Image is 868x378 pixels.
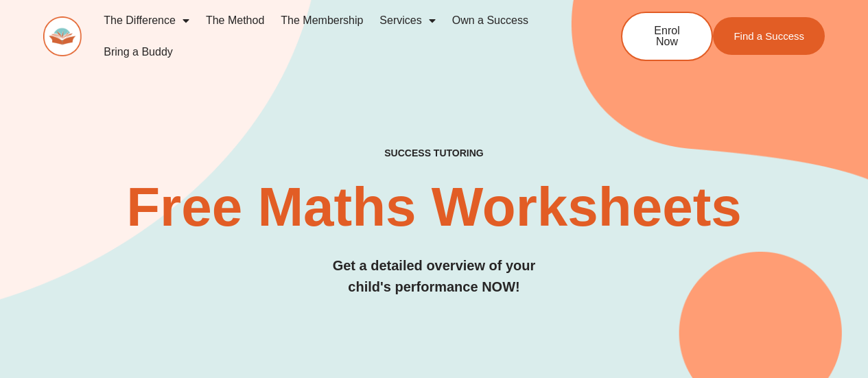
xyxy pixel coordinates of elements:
[43,180,825,235] h2: Free Maths Worksheets​
[444,5,537,36] a: Own a Success
[198,5,272,36] a: The Method
[621,12,713,61] a: Enrol Now
[95,5,198,36] a: The Difference
[272,5,371,36] a: The Membership
[734,31,804,41] span: Find a Success
[643,25,691,47] span: Enrol Now
[371,5,443,36] a: Services
[43,255,825,298] h3: Get a detailed overview of your child's performance NOW!
[713,17,825,55] a: Find a Success
[43,147,825,159] h4: SUCCESS TUTORING​
[95,36,181,68] a: Bring a Buddy
[95,5,576,68] nav: Menu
